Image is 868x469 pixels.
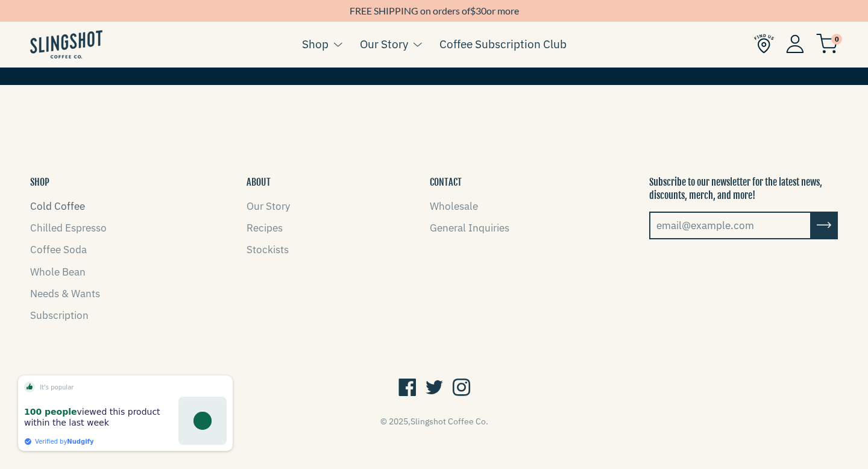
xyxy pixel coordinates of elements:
a: Our Story [360,35,408,53]
img: Find Us [754,34,774,54]
img: Account [786,34,804,53]
a: Stockists [247,243,289,256]
button: CONTACT [430,175,462,189]
input: email@example.com [649,212,811,239]
a: Shop [302,35,329,53]
a: Whole Bean [30,265,86,279]
a: Recipes [247,221,283,234]
a: Subscription [30,309,89,322]
img: cart [816,34,838,54]
a: Wholesale [430,200,478,213]
span: 30 [476,5,486,16]
button: SHOP [30,175,49,189]
a: Slingshot Coffee Co. [410,416,488,427]
a: 0 [816,37,838,51]
a: General Inquiries [430,221,509,234]
a: Coffee Soda [30,243,87,256]
a: Our Story [247,200,290,213]
p: Subscribe to our newsletter for the latest news, discounts, merch, and more! [649,175,838,203]
span: $ [470,5,476,16]
a: Chilled Espresso [30,221,107,234]
a: Coffee Subscription Club [439,35,567,53]
a: Cold Coffee [30,200,85,213]
a: Needs & Wants [30,287,100,300]
button: ABOUT [247,175,271,189]
span: 0 [831,34,842,45]
span: © 2025, [380,416,488,427]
